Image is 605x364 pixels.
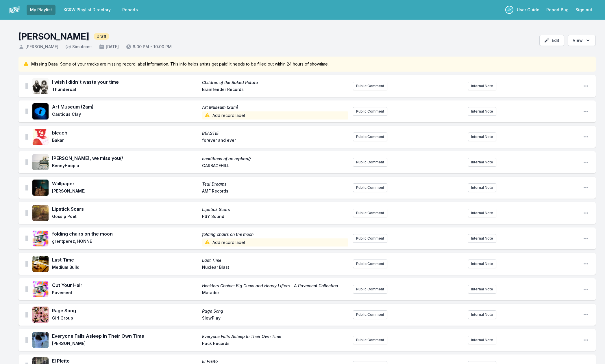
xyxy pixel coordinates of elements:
button: Open options [568,35,596,46]
button: Internal Note [468,82,496,90]
a: Reports [119,5,141,15]
button: Public Comment [353,132,387,141]
img: Rage Song [32,307,49,323]
span: GARBAGEHILL [202,163,349,170]
span: Last Time [202,257,349,263]
img: Everyone Falls Asleep In Their Own Time [32,332,49,348]
span: Pavement [52,290,199,297]
span: bleach [52,129,199,136]
span: Children of the Baked Potato [202,80,349,85]
button: Open playlist item options [583,312,589,318]
span: Cautious Clay [52,111,199,120]
button: Internal Note [468,336,496,344]
span: Lipstick Scars [202,207,349,212]
button: Open playlist item options [583,286,589,292]
button: Open playlist item options [583,261,589,267]
span: Lipstick Scars [52,206,199,212]
a: User Guide [513,5,543,15]
button: Public Comment [353,183,387,192]
img: folding chairs on the moon [32,230,49,247]
button: Open playlist item options [583,83,589,89]
a: KCRW Playlist Directory [60,5,114,15]
button: Internal Note [468,183,496,192]
button: Public Comment [353,260,387,268]
button: Edit [539,35,564,46]
span: Add record label [202,111,349,120]
button: Public Comment [353,336,387,344]
h1: [PERSON_NAME] [18,31,89,42]
button: Internal Note [468,209,496,217]
span: grentperez, HONNE [52,238,199,247]
img: Drag Handle [25,286,28,292]
span: Simulcast [65,44,92,50]
button: Open playlist item options [583,210,589,216]
span: Art Museum (2am) [52,103,199,110]
span: Art Museum (2am) [202,104,349,110]
a: My Playlist [27,5,55,15]
button: Public Comment [353,285,387,294]
button: Public Comment [353,234,387,243]
span: [PERSON_NAME] [18,44,58,50]
img: Drag Handle [25,337,28,343]
img: Drag Handle [25,210,28,216]
button: Public Comment [353,209,387,217]
button: Open playlist item options [583,159,589,165]
span: folding chairs on the moon [52,230,199,237]
span: [PERSON_NAME] [52,341,199,348]
img: Lipstick Scars [32,205,49,221]
span: Teal Dreams [202,181,349,187]
img: Drag Handle [25,159,28,165]
img: Hecklers Choice: Big Gums and Heavy Lifters - A Pavement Collection [32,281,49,297]
span: Brainfeeder Records [202,87,349,94]
a: Report Bug [543,5,572,15]
span: Gossip Poet [52,214,199,221]
span: [PERSON_NAME] [52,188,199,195]
span: folding chairs on the moon [202,232,349,237]
span: Nuclear Blast [202,264,349,271]
img: logo-white-87cec1fa9cbef997252546196dc51331.png [9,5,20,15]
button: Open playlist item options [583,236,589,241]
span: Cut Your Hair [52,282,199,289]
img: Children of the Baked Potato [32,78,49,94]
img: Drag Handle [25,134,28,140]
span: Bakar [52,137,199,144]
span: forever and ever [202,137,349,144]
button: Public Comment [353,82,387,90]
span: Add record label [202,238,349,247]
img: Drag Handle [25,185,28,191]
button: Internal Note [468,234,496,243]
img: Drag Handle [25,236,28,241]
img: Teal Dreams [32,180,49,196]
span: Wallpaper [52,180,199,187]
span: Thundercat [52,87,199,94]
span: SlowPlay [202,315,349,322]
button: Internal Note [468,158,496,167]
button: Internal Note [468,107,496,116]
button: Public Comment [353,310,387,319]
span: AMF Records [202,188,349,195]
img: Drag Handle [25,83,28,89]
span: 8:00 PM - 10:00 PM [126,44,172,50]
span: Some of your tracks are missing record label information. This info helps artists get paid! It ne... [60,61,329,67]
span: Pack Records [202,341,349,348]
button: Open playlist item options [583,134,589,140]
img: Drag Handle [25,312,28,318]
button: Internal Note [468,310,496,319]
button: Public Comment [353,107,387,116]
span: Last Time [52,256,199,263]
span: conditions of an orphan// [202,156,349,162]
span: Rage Song [202,308,349,314]
button: Internal Note [468,132,496,141]
img: BEASTIE [32,129,49,145]
span: Medium Build [52,264,199,271]
p: Jason Kramer [505,6,513,14]
span: PSY Sound [202,214,349,221]
img: Drag Handle [25,261,28,267]
img: Last Time [32,256,49,272]
button: Internal Note [468,260,496,268]
button: Internal Note [468,285,496,294]
span: Everyone Falls Asleep In Their Own Time [52,333,199,339]
span: KennyHoopla [52,163,199,170]
button: Public Comment [353,158,387,167]
button: Open playlist item options [583,337,589,343]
